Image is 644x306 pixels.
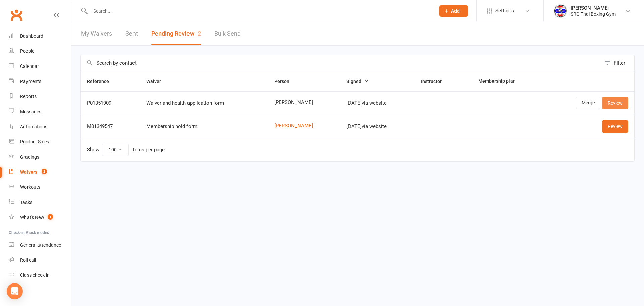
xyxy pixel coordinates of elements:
[146,124,262,129] div: Membership hold form
[87,77,116,85] button: Reference
[274,123,334,129] a: [PERSON_NAME]
[131,147,165,153] div: items per page
[20,184,40,190] div: Workouts
[554,4,567,18] img: thumb_image1718682644.png
[9,165,71,180] a: Waivers 2
[9,119,71,134] a: Automations
[9,210,71,225] a: What's New1
[20,215,44,220] div: What's New
[8,7,25,24] a: Clubworx
[151,22,201,45] button: Pending Review2
[20,257,36,263] div: Roll call
[451,8,460,14] span: Add
[48,214,53,220] span: 1
[42,169,47,174] span: 2
[346,124,409,129] div: [DATE] via website
[571,5,616,11] div: [PERSON_NAME]
[87,144,165,156] div: Show
[421,77,449,85] button: Instructor
[7,283,23,299] div: Open Intercom Messenger
[88,6,431,16] input: Search...
[198,30,201,37] span: 2
[9,134,71,149] a: Product Sales
[9,29,71,44] a: Dashboard
[571,11,616,17] div: SRG Thai Boxing Gym
[87,124,134,129] div: M01349547
[346,79,369,84] span: Signed
[602,97,628,109] a: Review
[87,79,116,84] span: Reference
[439,5,468,17] button: Add
[146,79,168,84] span: Waiver
[20,139,49,144] div: Product Sales
[601,55,634,71] button: Filter
[20,109,41,114] div: Messages
[9,195,71,210] a: Tasks
[81,55,601,71] input: Search by contact
[346,100,409,106] div: [DATE] via website
[20,79,41,84] div: Payments
[87,100,134,106] div: P01351909
[214,22,241,45] a: Bulk Send
[495,3,514,18] span: Settings
[472,71,542,91] th: Membership plan
[9,89,71,104] a: Reports
[576,97,600,109] a: Merge
[9,104,71,119] a: Messages
[146,100,262,106] div: Waiver and health application form
[20,48,34,54] div: People
[274,77,297,85] button: Person
[9,268,71,283] a: Class kiosk mode
[346,77,369,85] button: Signed
[274,79,297,84] span: Person
[146,77,168,85] button: Waiver
[20,33,43,39] div: Dashboard
[20,94,37,99] div: Reports
[614,59,625,67] div: Filter
[9,44,71,59] a: People
[274,100,334,105] span: [PERSON_NAME]
[20,272,50,278] div: Class check-in
[125,22,138,45] a: Sent
[9,149,71,165] a: Gradings
[9,180,71,195] a: Workouts
[20,200,32,205] div: Tasks
[20,124,47,129] div: Automations
[9,253,71,268] a: Roll call
[421,79,449,84] span: Instructor
[20,169,37,175] div: Waivers
[81,22,112,45] a: My Waivers
[9,74,71,89] a: Payments
[20,154,39,160] div: Gradings
[9,59,71,74] a: Calendar
[20,63,39,69] div: Calendar
[9,237,71,253] a: General attendance kiosk mode
[20,242,61,248] div: General attendance
[602,120,628,132] a: Review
